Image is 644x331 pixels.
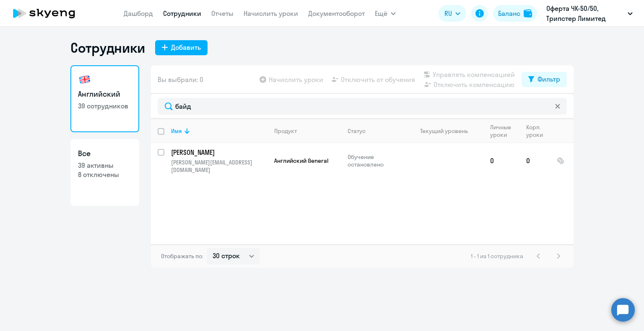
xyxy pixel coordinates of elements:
[171,159,267,174] p: [PERSON_NAME][EMAIL_ADDRESS][DOMAIN_NAME]
[155,40,208,55] button: Добавить
[274,127,340,135] div: Продукт
[542,3,637,23] button: Оферта ЧК-50/50, Трипстер Лимитед
[244,9,298,18] a: Начислить уроки
[490,123,514,139] div: Личные уроки
[526,123,550,139] div: Корп. уроки
[161,252,203,260] span: Отображать по:
[158,74,203,85] span: Вы выбрали: 0
[70,65,139,132] a: Английский39 сотрудников
[78,89,132,100] h3: Английский
[171,127,182,135] div: Имя
[274,157,328,164] span: Английский General
[524,9,532,18] img: balance
[526,123,544,139] div: Корп. уроки
[274,127,297,135] div: Продукт
[158,98,567,115] input: Поиск по имени, email, продукту или статусу
[163,9,201,18] a: Сотрудники
[78,170,132,179] p: 8 отключены
[78,148,132,159] h3: Все
[439,5,466,22] button: RU
[78,161,132,170] p: 39 активны
[171,148,267,157] a: [PERSON_NAME]
[522,72,567,87] button: Фильтр
[348,127,366,135] div: Статус
[375,5,396,22] button: Ещё
[420,127,468,135] div: Текущий уровень
[348,127,405,135] div: Статус
[211,9,234,18] a: Отчеты
[471,252,523,260] span: 1 - 1 из 1 сотрудника
[498,8,520,18] div: Баланс
[78,73,91,86] img: english
[308,9,365,18] a: Документооборот
[171,127,267,135] div: Имя
[412,127,483,135] div: Текущий уровень
[490,123,519,139] div: Личные уроки
[70,139,139,206] a: Все39 активны8 отключены
[483,143,519,178] td: 0
[375,8,387,18] span: Ещё
[171,148,266,157] p: [PERSON_NAME]
[348,153,405,168] p: Обучение остановлено
[519,143,550,178] td: 0
[78,101,132,110] p: 39 сотрудников
[546,3,624,23] p: Оферта ЧК-50/50, Трипстер Лимитед
[124,9,153,18] a: Дашборд
[493,5,537,22] button: Балансbalance
[70,39,145,56] h1: Сотрудники
[444,8,452,18] span: RU
[538,74,560,84] div: Фильтр
[171,42,201,52] div: Добавить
